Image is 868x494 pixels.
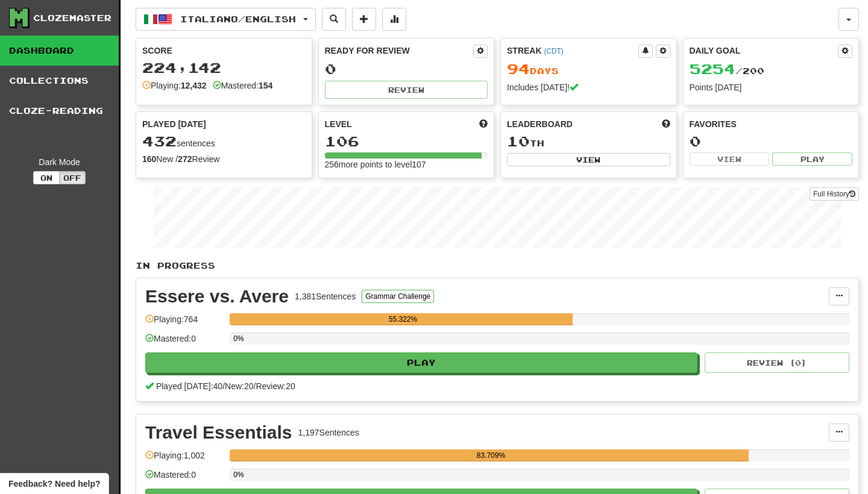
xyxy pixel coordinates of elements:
div: Mastered: 0 [145,333,224,352]
div: Playing: 764 [145,313,224,333]
span: Open feedback widget [8,478,100,490]
span: Level [325,118,352,130]
div: sentences [142,134,306,149]
button: View [507,153,670,166]
div: Points [DATE] [690,81,853,93]
span: 94 [507,60,530,77]
span: 5254 [690,60,735,77]
div: Travel Essentials [145,424,292,442]
a: (CDT) [544,47,563,55]
div: 55.322% [233,313,572,325]
p: In Progress [136,260,859,272]
button: Play [145,352,697,373]
strong: 272 [178,154,192,164]
div: 224,142 [142,60,306,75]
button: Play [772,152,852,166]
button: Italiano/English [136,8,316,31]
div: 83.709% [233,449,748,461]
span: Review: 20 [256,381,295,391]
div: Ready for Review [325,45,474,57]
div: Includes [DATE]! [507,81,670,93]
div: Mastered: 0 [145,469,224,489]
div: Day s [507,61,670,77]
span: / [222,381,225,391]
button: Grammar Challenge [362,290,434,303]
span: 432 [142,133,177,149]
button: Review [325,81,488,99]
div: Playing: 1,002 [145,449,224,469]
button: On [33,171,60,184]
span: Played [DATE]: 40 [156,381,222,391]
span: Played [DATE] [142,118,206,130]
span: This week in points, UTC [662,118,670,130]
div: Streak [507,45,638,57]
div: 1,197 Sentences [298,427,359,439]
span: 10 [507,133,530,149]
div: th [507,134,670,149]
strong: 154 [259,81,272,90]
div: 256 more points to level 107 [325,158,488,170]
div: Daily Goal [690,45,838,58]
button: Add sentence to collection [352,8,376,31]
span: New: 20 [225,381,253,391]
div: 0 [690,134,853,149]
div: Score [142,45,306,57]
button: Search sentences [322,8,346,31]
div: 1,381 Sentences [295,290,356,302]
div: Favorites [690,118,853,130]
button: Review (0) [705,352,849,373]
span: Score more points to level up [479,118,488,130]
div: 106 [325,134,488,149]
strong: 12,432 [181,81,207,90]
div: Mastered: [213,80,273,92]
div: 0 [325,61,488,77]
a: Full History [810,187,859,201]
span: Leaderboard [507,118,573,130]
strong: 160 [142,154,156,164]
span: / 200 [690,66,764,76]
div: Dark Mode [9,156,110,168]
div: Playing: [142,80,207,92]
span: / [254,381,256,391]
div: Clozemaster [33,12,112,24]
div: Essere vs. Avere [145,287,289,305]
div: New / Review [142,153,306,165]
button: View [690,152,770,166]
button: More stats [382,8,406,31]
button: Off [59,171,86,184]
span: Italiano / English [180,14,296,24]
